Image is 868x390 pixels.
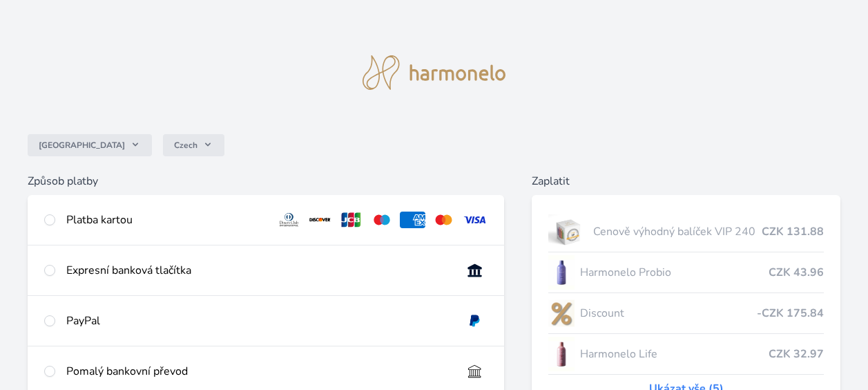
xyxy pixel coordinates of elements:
img: maestro.svg [369,212,395,228]
img: CLEAN_LIFE_se_stinem_x-lo.jpg [548,337,575,371]
img: logo.svg [363,55,506,90]
div: PayPal [66,313,451,329]
span: Discount [580,305,757,322]
span: Harmonelo Life [580,346,769,362]
span: -CZK 175.84 [757,305,824,322]
span: CZK 131.88 [762,223,824,240]
img: vip.jpg [548,214,588,249]
img: discount-lo.png [548,296,575,331]
img: jcb.svg [338,212,364,228]
img: visa.svg [462,212,488,228]
button: [GEOGRAPHIC_DATA] [28,134,152,156]
img: discover.svg [307,212,333,228]
span: Czech [174,140,197,151]
button: Czech [163,134,224,156]
img: mc.svg [431,212,456,228]
img: bankTransfer_IBAN.svg [462,363,488,380]
div: Pomalý bankovní převod [66,363,451,380]
img: CLEAN_PROBIO_se_stinem_x-lo.jpg [548,255,575,290]
h6: Zaplatit [532,173,840,189]
img: diners.svg [276,212,302,228]
div: Platba kartou [66,212,265,228]
img: paypal.svg [462,313,488,329]
span: CZK 32.97 [769,346,824,362]
img: amex.svg [400,212,425,228]
span: CZK 43.96 [769,264,824,281]
span: Cenově výhodný balíček VIP 240 [593,223,762,240]
img: onlineBanking_CZ.svg [462,262,488,279]
span: Harmonelo Probio [580,264,769,281]
h6: Způsob platby [28,173,504,189]
span: [GEOGRAPHIC_DATA] [39,140,125,151]
div: Expresní banková tlačítka [66,262,451,279]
